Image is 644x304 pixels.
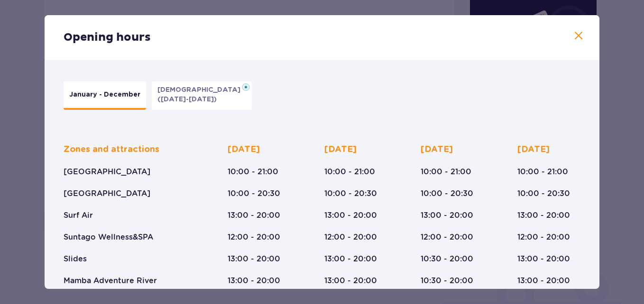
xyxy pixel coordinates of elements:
[517,144,550,155] p: [DATE]
[517,188,570,199] p: 10:00 - 20:30
[157,85,246,95] p: [DEMOGRAPHIC_DATA]
[64,276,157,286] p: Mamba Adventure River
[421,276,473,286] p: 10:30 - 20:00
[228,276,280,286] p: 13:00 - 20:00
[64,81,146,110] button: January - December
[421,167,471,177] p: 10:00 - 21:00
[421,188,473,199] p: 10:00 - 20:30
[64,167,150,177] p: [GEOGRAPHIC_DATA]
[421,232,473,242] p: 12:00 - 20:00
[324,276,377,286] p: 13:00 - 20:00
[228,210,280,221] p: 13:00 - 20:00
[324,210,377,221] p: 13:00 - 20:00
[517,232,570,242] p: 12:00 - 20:00
[64,210,93,221] p: Surf Air
[228,144,260,155] p: [DATE]
[157,95,217,104] p: ([DATE]-[DATE])
[421,254,473,264] p: 10:30 - 20:00
[324,232,377,242] p: 12:00 - 20:00
[517,254,570,264] p: 13:00 - 20:00
[228,232,280,242] p: 12:00 - 20:00
[421,144,453,155] p: [DATE]
[228,167,278,177] p: 10:00 - 21:00
[152,81,252,110] button: [DEMOGRAPHIC_DATA]([DATE]-[DATE])
[517,167,568,177] p: 10:00 - 21:00
[517,276,570,286] p: 13:00 - 20:00
[324,254,377,264] p: 13:00 - 20:00
[228,188,280,199] p: 10:00 - 20:30
[421,210,473,221] p: 13:00 - 20:00
[64,254,87,264] p: Slides
[324,144,357,155] p: [DATE]
[69,90,140,99] p: January - December
[64,188,150,199] p: [GEOGRAPHIC_DATA]
[517,210,570,221] p: 13:00 - 20:00
[64,232,153,242] p: Suntago Wellness&SPA
[64,144,159,155] p: Zones and attractions
[64,30,151,45] p: Opening hours
[324,188,377,199] p: 10:00 - 20:30
[324,167,375,177] p: 10:00 - 21:00
[228,254,280,264] p: 13:00 - 20:00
